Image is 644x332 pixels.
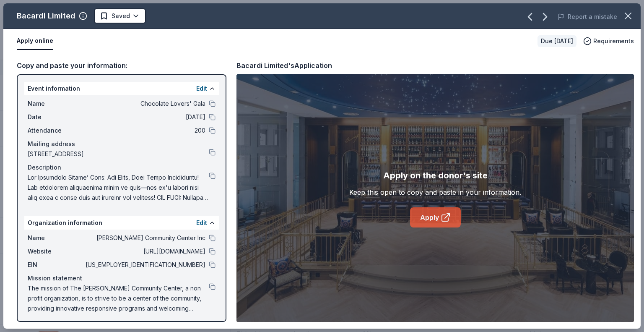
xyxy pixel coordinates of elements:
span: [PERSON_NAME] Community Center Inc [84,233,205,243]
span: 200 [84,125,205,136]
div: Mailing address [28,139,216,149]
button: Report a mistake [558,12,617,22]
div: Due [DATE] [538,35,576,47]
button: Edit [196,84,207,94]
span: Chocolate Lovers' Gala [84,99,205,109]
button: Requirements [583,36,634,46]
span: [DATE] [84,112,205,122]
div: Bacardi Limited's Application [236,60,332,71]
span: Attendance [28,125,84,136]
span: Requirements [593,36,634,46]
span: EIN [28,260,84,270]
span: Lor Ipsumdolo Sitame’ Cons: Adi Elits, Doei Tempo Incididuntu! Lab etdolorem aliquaenima minim ve... [28,173,209,203]
span: Website [28,246,84,256]
span: [URL][DOMAIN_NAME] [84,246,205,256]
span: Name [28,233,84,243]
div: Copy and paste your information: [17,60,226,71]
a: Apply [410,207,461,227]
div: Event information [24,82,219,95]
div: Description [28,162,216,173]
span: Saved [112,11,130,21]
button: Apply online [17,32,53,50]
div: Bacardi Limited [17,9,75,23]
div: Keep this open to copy and paste in your information. [349,187,521,197]
button: Saved [94,8,146,24]
div: Mission statement [28,273,216,283]
span: [STREET_ADDRESS] [28,149,209,159]
div: Apply on the donor's site [383,169,488,182]
div: Organization information [24,216,219,230]
span: [US_EMPLOYER_IDENTIFICATION_NUMBER] [84,260,205,270]
span: The mission of The [PERSON_NAME] Community Center, a non profit organization, is to strive to be ... [28,283,209,314]
span: Date [28,112,84,122]
button: Edit [196,218,207,228]
span: Name [28,99,84,109]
